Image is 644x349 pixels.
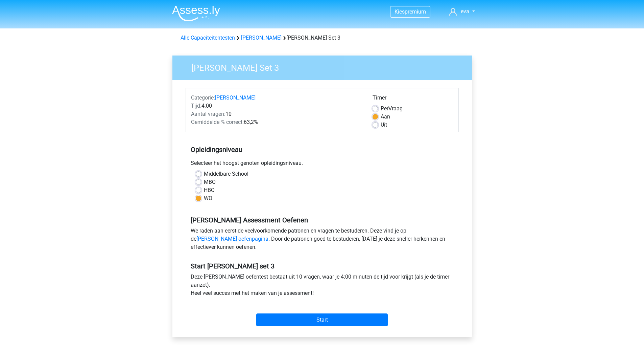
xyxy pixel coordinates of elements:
[191,94,215,101] span: Categorie:
[183,60,467,73] h3: [PERSON_NAME] Set 3
[186,159,459,170] div: Selecteer het hoogst genoten opleidingsniveau.
[186,273,459,300] div: Deze [PERSON_NAME] oefentest bestaat uit 10 vragen, waar je 4:00 minuten de tijd voor krijgt (als...
[204,170,248,178] label: Middelbare School
[204,178,216,186] label: MBO
[381,105,403,113] label: Vraag
[241,35,282,41] a: [PERSON_NAME]
[191,103,201,109] span: Tijd:
[191,216,454,224] h5: [PERSON_NAME] Assessment Oefenen
[461,8,469,15] span: eva
[186,118,367,126] div: 63,2%
[178,34,467,42] div: [PERSON_NAME] Set 3
[181,35,235,41] a: Alle Capaciteitentesten
[395,8,405,15] span: Kies
[381,121,387,129] label: Uit
[196,236,268,242] a: [PERSON_NAME] oefenpagina
[390,7,430,16] a: Kiespremium
[204,194,212,202] label: WO
[256,313,388,326] input: Start
[186,110,367,118] div: 10
[204,186,215,194] label: HBO
[381,113,390,121] label: Aan
[186,227,459,254] div: We raden aan eerst de veelvoorkomende patronen en vragen te bestuderen. Deze vind je op de . Door...
[172,5,220,21] img: Assessly
[191,111,225,117] span: Aantal vragen:
[215,94,256,101] a: [PERSON_NAME]
[191,262,454,270] h5: Start [PERSON_NAME] set 3
[191,143,454,156] h5: Opleidingsniveau
[373,94,453,105] div: Timer
[186,102,367,110] div: 4:00
[405,8,426,15] span: premium
[447,7,477,16] a: eva
[191,119,244,125] span: Gemiddelde % correct:
[381,105,388,112] span: Per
